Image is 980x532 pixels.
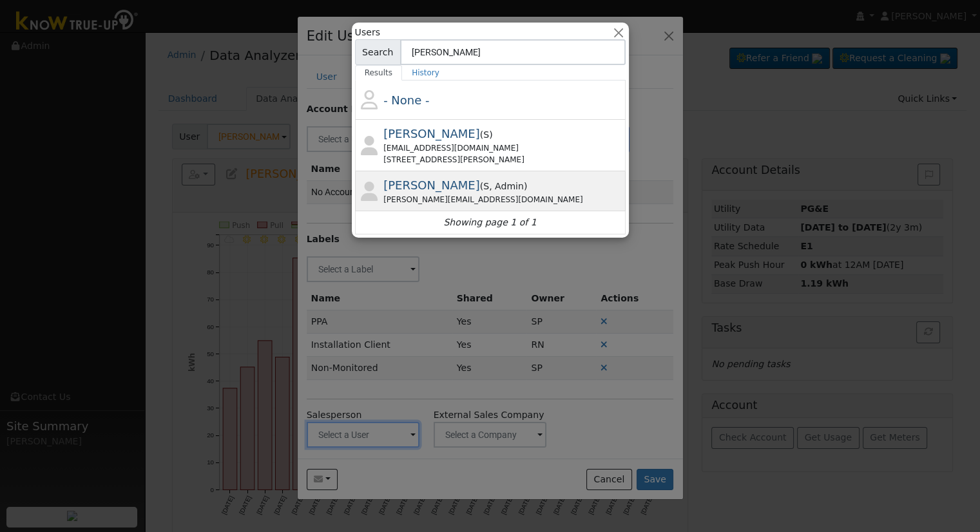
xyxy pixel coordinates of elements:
[383,93,429,107] span: - None -
[383,178,480,192] span: [PERSON_NAME]
[383,127,480,140] span: [PERSON_NAME]
[483,129,489,140] span: Salesperson
[480,129,493,140] span: ( )
[383,154,622,166] div: [STREET_ADDRESS][PERSON_NAME]
[443,216,536,229] i: Showing page 1 of 1
[483,181,489,191] span: Salesperson
[489,181,524,191] span: Admin
[355,39,401,65] span: Search
[383,142,622,154] div: [EMAIL_ADDRESS][DOMAIN_NAME]
[383,194,622,205] div: [PERSON_NAME][EMAIL_ADDRESS][DOMAIN_NAME]
[402,65,449,81] a: History
[355,65,403,81] a: Results
[480,181,528,191] span: ( )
